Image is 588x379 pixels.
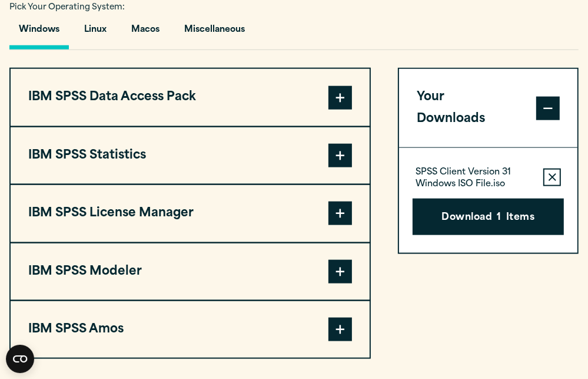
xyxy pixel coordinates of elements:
[11,243,370,300] button: IBM SPSS Modeler
[416,167,534,190] p: SPSS Client Version 31 Windows ISO File.iso
[75,16,116,50] button: Linux
[11,127,370,184] button: IBM SPSS Statistics
[399,147,577,253] div: Your Downloads
[11,69,370,126] button: IBM SPSS Data Access Pack
[11,185,370,242] button: IBM SPSS License Manager
[497,210,501,226] span: 1
[9,4,125,11] span: Pick Your Operating System:
[6,345,34,373] button: Open CMP widget
[11,301,370,358] button: IBM SPSS Amos
[122,16,169,50] button: Macos
[399,69,577,147] button: Your Downloads
[413,199,564,235] button: Download1Items
[9,16,69,50] button: Windows
[175,16,254,50] button: Miscellaneous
